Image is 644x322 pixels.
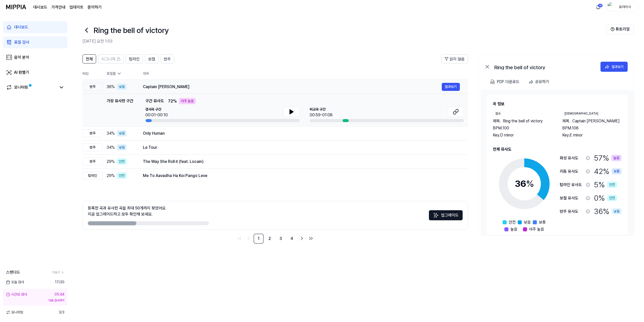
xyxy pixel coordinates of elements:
[595,4,601,10] img: 알림
[145,54,158,63] button: 보컬
[143,67,468,80] th: 제목
[107,173,115,179] span: 29 %
[560,155,584,161] div: 화성 유사도
[143,84,442,90] div: Captain [PERSON_NAME]
[493,101,622,107] h2: 곡 정보
[52,270,64,275] a: 더보기
[594,166,622,177] div: 42 %
[442,83,460,91] button: 결과보기
[83,158,103,165] div: 반주
[503,118,543,124] span: Ring the bell of victory
[298,234,306,242] a: Go to next page
[265,234,275,244] a: 2
[606,24,634,34] button: 튜토리얼
[83,234,468,244] nav: pagination
[86,56,93,62] span: 전체
[560,195,584,201] div: 보컬 유사도
[594,206,622,217] div: 36 %
[6,292,27,297] div: 시간당 검사
[6,298,64,303] div: 다음 검사까지
[607,182,617,188] div: 안전
[117,130,127,136] div: 낮음
[612,64,624,69] div: 결과보기
[6,269,20,275] span: 스탠다드
[3,21,67,33] a: 대시보드
[310,107,333,112] span: 비교곡 구간
[608,2,614,12] img: profile
[51,4,65,10] button: 가격안내
[107,130,115,136] span: 34 %
[179,98,196,104] div: 아주 높음
[606,3,638,11] button: profile모아이시
[572,118,620,124] span: Captain [PERSON_NAME]
[107,71,135,76] div: 표절률
[160,54,174,63] button: 반주
[6,310,23,315] span: 모니터링
[527,77,553,87] button: 공유하기
[83,54,96,63] button: 전체
[88,205,167,217] div: 등록한 곡과 유사한 곡을 최대 50개까지 찾았어요. 지금 업그레이드하고 모두 확인해 보세요.
[494,64,595,70] div: Ring the bell of victory
[6,84,56,90] a: 모니터링
[117,158,127,165] div: 안전
[117,172,127,179] div: 안전
[560,182,584,188] div: 탑라인 유사도
[562,132,622,138] div: Key. E minor
[535,79,549,85] div: 공유하기
[55,279,64,285] span: 17 / 20
[307,234,315,242] a: Go to last page
[245,234,253,242] a: Go to previous page
[493,111,503,116] div: 검사
[33,4,47,10] a: 대시보드
[3,36,67,48] a: 표절 검사
[450,56,465,62] span: 읽지 않음
[14,54,29,60] div: 음악 분석
[611,27,615,31] img: Help
[3,51,67,63] a: 음악 분석
[83,38,606,44] h2: [DATE] 오전 1:03
[101,56,115,62] span: 시그니처
[143,159,460,165] div: The Way She Roll it (feat. Locain)
[433,212,439,218] img: Sparkles
[148,56,155,62] span: 보컬
[14,24,28,30] div: 대시보드
[59,310,64,315] span: 3 / 3
[481,90,634,235] a: 곡 정보검사제목.Ring the bell of victoryBPM.100Key.D minor[DEMOGRAPHIC_DATA]제목.Captain [PERSON_NAME]BPM....
[143,130,460,136] div: Only Human
[489,77,520,87] button: PDF 다운로드
[526,178,534,189] span: %
[493,132,552,138] div: Key. D minor
[310,112,333,118] div: 00:59-01:08
[441,54,468,63] button: 읽지 않음
[55,292,64,297] div: 05:44
[600,62,628,72] button: 결과보기
[83,172,103,180] div: 탑라인
[143,173,460,179] div: Me To Aavadha Ha Koi Pango Leve
[560,168,584,174] div: 리듬 유사도
[594,3,602,11] button: 알림18
[145,107,168,112] span: 검사곡 구간
[107,145,115,151] span: 34 %
[615,4,635,10] div: 모아이시
[254,234,264,244] a: 1
[94,25,169,36] h1: Ring the bell of victory
[429,214,463,219] a: Sparkles업그레이드
[83,67,103,80] th: 타입
[493,125,552,131] div: BPM. 100
[510,226,517,232] span: 높음
[107,159,115,165] span: 29 %
[611,155,621,161] div: 높음
[612,208,622,214] div: 낮음
[612,168,622,174] div: 보통
[490,80,495,84] img: PDF Download
[88,4,102,10] a: 문의하기
[560,208,584,214] div: 반주 유사도
[164,56,171,62] span: 반주
[107,84,115,90] span: 36 %
[6,279,24,285] span: 오늘 검사
[235,234,244,242] a: Go to first page
[117,144,127,151] div: 낮음
[98,54,124,63] button: 시그니처
[117,84,127,90] div: 낮음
